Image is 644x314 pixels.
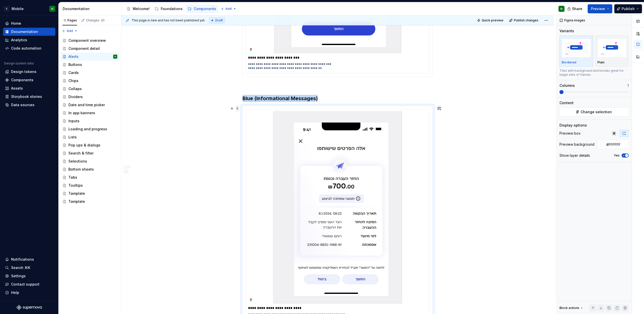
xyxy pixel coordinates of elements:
div: Notifications [11,257,34,262]
p: Plain [597,60,605,64]
a: Code automation [3,44,55,52]
div: N [51,7,53,11]
div: Mobile [12,6,24,11]
div: Dividers [68,94,83,99]
button: EMobileN [1,3,57,14]
a: Cards [60,69,119,77]
div: Block actions [559,304,584,311]
div: Chips [68,78,78,83]
a: Tooltips [60,181,119,189]
button: placeholderBordered [559,35,593,67]
span: Publish [622,6,635,11]
a: Search & filter [60,149,119,157]
a: Dividers [60,93,119,101]
span: Add [67,29,73,33]
div: Tamplate [68,191,85,196]
div: Inputs [68,119,79,124]
img: placeholder [597,39,627,57]
div: Pages [62,18,77,22]
button: Change selection [559,107,629,116]
div: Documentation [11,29,38,34]
label: Yes [614,153,620,158]
div: Display options [559,123,587,128]
div: Welcome! [133,6,150,11]
span: Add [225,7,232,11]
a: Tamplate [60,198,119,206]
a: Selections [60,157,119,165]
div: Collaps [68,86,82,91]
div: Buttons [68,62,82,67]
a: Bottom sheets [60,165,119,173]
div: Component detail [68,46,100,51]
a: Tamplate [60,189,119,198]
button: Add [219,5,238,12]
div: Tamplate [68,199,85,204]
div: N [560,7,562,11]
a: Data sources [3,101,55,109]
a: Component overview [60,36,119,45]
div: Tabs [68,175,77,180]
button: Contact support [3,280,55,288]
button: Help [3,289,55,297]
div: Contact support [11,282,39,287]
div: Assets [11,86,23,91]
div: E [4,6,10,12]
div: Selections [68,159,87,164]
a: Loading and progress [60,125,119,133]
span: Share [572,6,582,11]
div: Search ⌘K [11,265,30,270]
a: Components [3,76,55,84]
div: Bottom sheets [68,167,94,172]
div: Components [11,77,33,83]
a: Component detail [60,45,119,53]
button: Notifications [3,255,55,263]
a: Pop ups & dialogs [60,141,119,149]
a: Analytics [3,36,55,44]
button: Publish changes [508,17,541,24]
span: Change selection [581,109,612,114]
img: placeholder [562,39,591,57]
div: Page tree [60,36,119,206]
div: Loading and progress [68,127,107,132]
a: Documentation [3,28,55,36]
button: Preview [588,4,612,13]
div: Pop ups & dialogs [68,143,100,148]
a: Buttons [60,61,119,69]
a: Chips [60,77,119,85]
a: Foundations [153,5,185,13]
a: Inputs [60,117,119,125]
button: Publish [614,4,642,13]
p: Bordered [562,60,576,64]
a: Components [186,5,218,13]
div: Columns [559,83,575,88]
button: placeholderPlain [595,35,629,67]
a: Collaps [60,85,119,93]
div: Page tree [125,4,218,14]
div: Help [11,290,19,295]
div: Storybook stories [11,94,42,99]
div: Content [559,100,574,105]
div: Preview background [559,142,594,147]
div: Search & filter [68,151,94,156]
a: Design tokens [3,68,55,76]
div: Foundations [161,6,183,11]
div: Documentation [63,6,119,11]
p: 1 [627,84,629,88]
a: Home [3,19,55,27]
span: Draft [215,18,223,22]
div: Alerts [68,54,78,59]
button: Quick preview [475,17,506,24]
div: Home [11,21,21,26]
a: AlertsN [60,53,119,61]
div: Components [194,6,216,11]
a: Storybook stories [3,93,55,101]
button: Search ⌘K [3,264,55,272]
span: This page is new and has not been published yet. [132,18,205,22]
div: Component overview [68,38,106,43]
input: Auto [604,140,629,149]
span: Publish changes [514,18,538,22]
div: Tooltips [68,183,83,188]
svg: Supernova Logo [17,305,42,310]
div: In app banners [68,110,95,115]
